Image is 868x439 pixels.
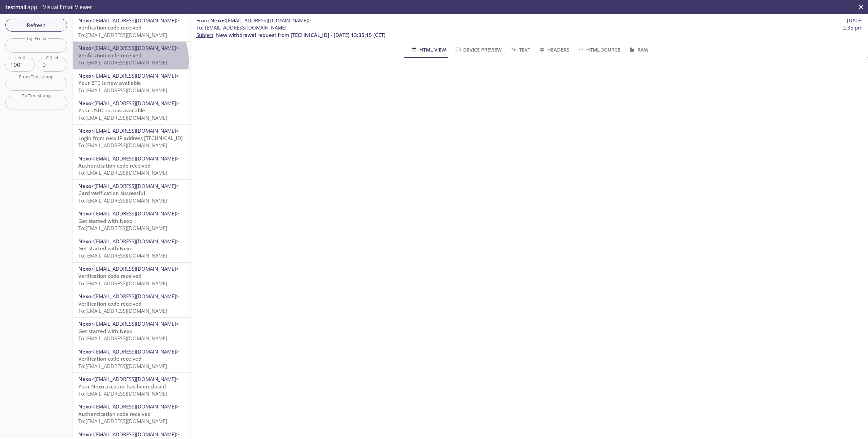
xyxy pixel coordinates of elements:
span: Nexo [78,210,91,217]
span: <[EMAIL_ADDRESS][DOMAIN_NAME]> [91,348,179,355]
span: To: [EMAIL_ADDRESS][DOMAIN_NAME] [78,335,167,342]
span: Nexo [78,320,91,327]
span: Nexo [210,17,223,24]
span: To [196,24,202,31]
span: HTML View [410,45,446,54]
span: Get started with Nexo [78,245,133,252]
div: Nexo<[EMAIL_ADDRESS][DOMAIN_NAME]>Your BTC is now availableTo:[EMAIL_ADDRESS][DOMAIN_NAME] [73,70,191,97]
span: Verification code received [78,52,141,59]
span: Nexo [78,376,91,382]
span: <[EMAIL_ADDRESS][DOMAIN_NAME]> [91,17,179,24]
button: Refresh [5,19,67,32]
div: Nexo<[EMAIL_ADDRESS][DOMAIN_NAME]>Authentication code receivedTo:[EMAIL_ADDRESS][DOMAIN_NAME] [73,152,191,179]
span: To: [EMAIL_ADDRESS][DOMAIN_NAME] [78,87,167,94]
span: Nexo [78,155,91,162]
div: Nexo<[EMAIL_ADDRESS][DOMAIN_NAME]>Authentication code receivedTo:[EMAIL_ADDRESS][DOMAIN_NAME] [73,400,191,427]
span: <[EMAIL_ADDRESS][DOMAIN_NAME]> [91,238,179,245]
span: Headers [538,45,569,54]
span: Authentication code received [78,162,151,169]
span: Text [510,45,530,54]
span: Verification code received [78,355,141,362]
span: Subject [196,32,213,38]
div: Nexo<[EMAIL_ADDRESS][DOMAIN_NAME]>Get started with NexoTo:[EMAIL_ADDRESS][DOMAIN_NAME] [73,235,191,262]
div: Nexo<[EMAIL_ADDRESS][DOMAIN_NAME]>Verification code receivedTo:[EMAIL_ADDRESS][DOMAIN_NAME] [73,14,191,41]
span: To: [EMAIL_ADDRESS][DOMAIN_NAME] [78,59,167,66]
span: <[EMAIL_ADDRESS][DOMAIN_NAME]> [91,403,179,410]
span: Verification code received [78,272,141,279]
span: To: [EMAIL_ADDRESS][DOMAIN_NAME] [78,307,167,314]
span: <[EMAIL_ADDRESS][DOMAIN_NAME]> [91,72,179,79]
span: Nexo [78,72,91,79]
span: Nexo [78,44,91,51]
span: HTML Source [577,45,620,54]
span: : [196,17,311,24]
span: Nexo [78,238,91,245]
div: Nexo<[EMAIL_ADDRESS][DOMAIN_NAME]>Your Nexo account has been closedTo:[EMAIL_ADDRESS][DOMAIN_NAME] [73,373,191,400]
span: From [196,17,209,24]
span: To: [EMAIL_ADDRESS][DOMAIN_NAME] [78,390,167,397]
span: <[EMAIL_ADDRESS][DOMAIN_NAME]> [91,376,179,382]
span: Verification code received [78,24,141,31]
span: Nexo [78,100,91,107]
span: <[EMAIL_ADDRESS][DOMAIN_NAME]> [91,127,179,134]
span: <[EMAIL_ADDRESS][DOMAIN_NAME]> [91,100,179,107]
span: To: [EMAIL_ADDRESS][DOMAIN_NAME] [78,252,167,259]
span: <[EMAIL_ADDRESS][DOMAIN_NAME]> [91,265,179,272]
div: Nexo<[EMAIL_ADDRESS][DOMAIN_NAME]>Get started with NexoTo:[EMAIL_ADDRESS][DOMAIN_NAME] [73,207,191,234]
span: <[EMAIL_ADDRESS][DOMAIN_NAME]> [91,183,179,189]
span: To: [EMAIL_ADDRESS][DOMAIN_NAME] [78,363,167,369]
span: Nexo [78,293,91,300]
div: Nexo<[EMAIL_ADDRESS][DOMAIN_NAME]>Login from new IP address [TECHNICAL_ID]To:[EMAIL_ADDRESS][DOMA... [73,125,191,152]
span: To: [EMAIL_ADDRESS][DOMAIN_NAME] [78,32,167,38]
span: <[EMAIL_ADDRESS][DOMAIN_NAME]> [223,17,311,24]
span: To: [EMAIL_ADDRESS][DOMAIN_NAME] [78,169,167,176]
span: Nexo [78,403,91,410]
p: : [196,24,863,39]
span: Nexo [78,17,91,24]
span: Nexo [78,265,91,272]
span: To: [EMAIL_ADDRESS][DOMAIN_NAME] [78,142,167,149]
span: Login from new IP address [TECHNICAL_ID] [78,135,183,141]
div: Nexo<[EMAIL_ADDRESS][DOMAIN_NAME]>Verification code receivedTo:[EMAIL_ADDRESS][DOMAIN_NAME] [73,290,191,317]
span: Device Preview [454,45,502,54]
span: Your BTC is now available [78,79,141,86]
span: <[EMAIL_ADDRESS][DOMAIN_NAME]> [91,320,179,327]
div: Nexo<[EMAIL_ADDRESS][DOMAIN_NAME]>Verification code receivedTo:[EMAIL_ADDRESS][DOMAIN_NAME] [73,263,191,290]
span: To: [EMAIL_ADDRESS][DOMAIN_NAME] [78,418,167,424]
span: Get started with Nexo [78,217,133,224]
span: Your Nexo account has been closed [78,383,166,390]
div: Nexo<[EMAIL_ADDRESS][DOMAIN_NAME]>Verification code receivedTo:[EMAIL_ADDRESS][DOMAIN_NAME] [73,345,191,373]
span: To: [EMAIL_ADDRESS][DOMAIN_NAME] [78,225,167,231]
span: Your USDC is now available [78,107,145,114]
span: Verification code received [78,300,141,307]
span: Nexo [78,127,91,134]
span: <[EMAIL_ADDRESS][DOMAIN_NAME]> [91,293,179,300]
span: New withdrawal request from [TECHNICAL_ID] - [DATE] 13:35:15 (CET) [216,32,386,38]
span: To: [EMAIL_ADDRESS][DOMAIN_NAME] [78,114,167,121]
span: <[EMAIL_ADDRESS][DOMAIN_NAME]> [91,155,179,162]
span: Nexo [78,431,91,438]
span: Authentication code received [78,411,151,417]
span: Refresh [11,21,62,30]
div: Nexo<[EMAIL_ADDRESS][DOMAIN_NAME]>Your USDC is now availableTo:[EMAIL_ADDRESS][DOMAIN_NAME] [73,97,191,124]
span: <[EMAIL_ADDRESS][DOMAIN_NAME]> [91,210,179,217]
span: Raw [628,45,648,54]
div: Nexo<[EMAIL_ADDRESS][DOMAIN_NAME]>Get started with NexoTo:[EMAIL_ADDRESS][DOMAIN_NAME] [73,318,191,345]
div: Nexo<[EMAIL_ADDRESS][DOMAIN_NAME]>Verification code receivedTo:[EMAIL_ADDRESS][DOMAIN_NAME] [73,42,191,69]
span: Nexo [78,183,91,189]
span: 2:35 pm [843,24,863,31]
span: testmail [5,3,26,11]
span: <[EMAIL_ADDRESS][DOMAIN_NAME]> [91,44,179,51]
span: To: [EMAIL_ADDRESS][DOMAIN_NAME] [78,197,167,204]
span: To: [EMAIL_ADDRESS][DOMAIN_NAME] [78,280,167,287]
span: Card verification successful [78,190,145,196]
span: Get started with Nexo [78,328,133,335]
span: [DATE] [847,17,863,24]
div: Nexo<[EMAIL_ADDRESS][DOMAIN_NAME]>Card verification successfulTo:[EMAIL_ADDRESS][DOMAIN_NAME] [73,180,191,207]
span: <[EMAIL_ADDRESS][DOMAIN_NAME]> [91,431,179,438]
span: Nexo [78,348,91,355]
span: : [EMAIL_ADDRESS][DOMAIN_NAME] [196,24,287,31]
